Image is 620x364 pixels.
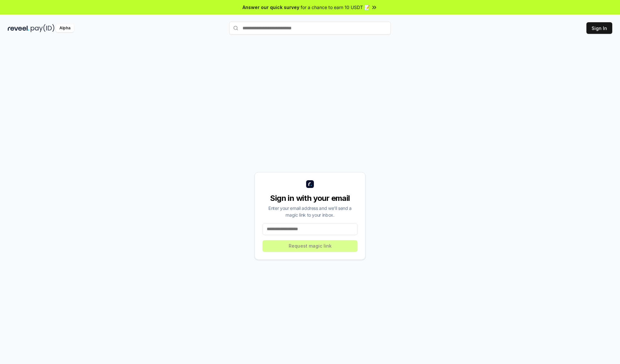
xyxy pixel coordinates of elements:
div: Alpha [56,24,74,32]
button: Sign In [586,22,612,34]
div: Sign in with your email [263,193,357,203]
img: reveel_dark [8,24,29,32]
img: logo_small [306,180,314,188]
img: pay_id [31,24,55,32]
span: Answer our quick survey [243,4,299,11]
span: for a chance to earn 10 USDT 📝 [301,4,370,11]
div: Enter your email address and we’ll send a magic link to your inbox. [263,205,357,218]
